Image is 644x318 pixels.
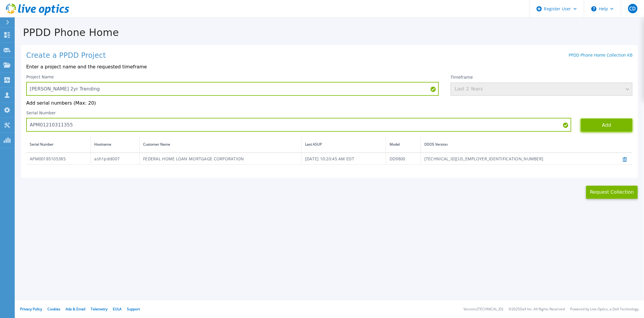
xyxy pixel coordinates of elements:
[386,136,421,153] th: Model
[586,186,638,199] button: Request Collection
[26,100,633,106] p: Add serial numbers (Max: 20)
[47,307,60,312] a: Cookies
[569,52,633,58] a: PPDD Phone Home Collection KB
[451,75,473,80] label: Timeframe
[629,6,636,11] span: CD
[140,153,302,165] td: FEDERAL HOME LOAN MORTGAGE CORPORATION
[66,307,85,312] a: Ads & Email
[301,136,386,153] th: Last ASUP
[26,52,106,60] h1: Create a PPDD Project
[26,136,91,153] th: Serial Number
[581,118,633,132] button: Add
[91,307,107,312] a: Telemetry
[301,153,386,165] td: [DATE] 10:20:45 AM EDT
[26,64,633,70] p: Enter a project name and the requested timeframe
[91,153,140,165] td: ash1pdd007
[420,136,610,153] th: DDOS Version
[26,111,56,115] label: Serial Number
[127,307,140,312] a: Support
[91,136,140,153] th: Hostname
[386,153,421,165] td: DD9800
[140,136,302,153] th: Customer Name
[509,307,565,311] li: © 2025 Dell Inc. All Rights Reserved
[26,82,439,96] input: Enter Project Name
[570,307,639,311] li: Powered by Live Optics, a Dell Technology
[26,75,54,79] label: Project Name
[420,153,610,165] td: [TECHNICAL_ID][US_EMPLOYER_IDENTIFICATION_NUMBER]
[113,307,122,312] a: EULA
[15,27,644,38] h1: PPDD Phone Home
[463,307,503,311] li: Version: [TECHNICAL_ID]
[20,307,42,312] a: Privacy Policy
[26,153,91,165] td: APM00185105385
[26,118,571,132] input: Enter Serial Number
